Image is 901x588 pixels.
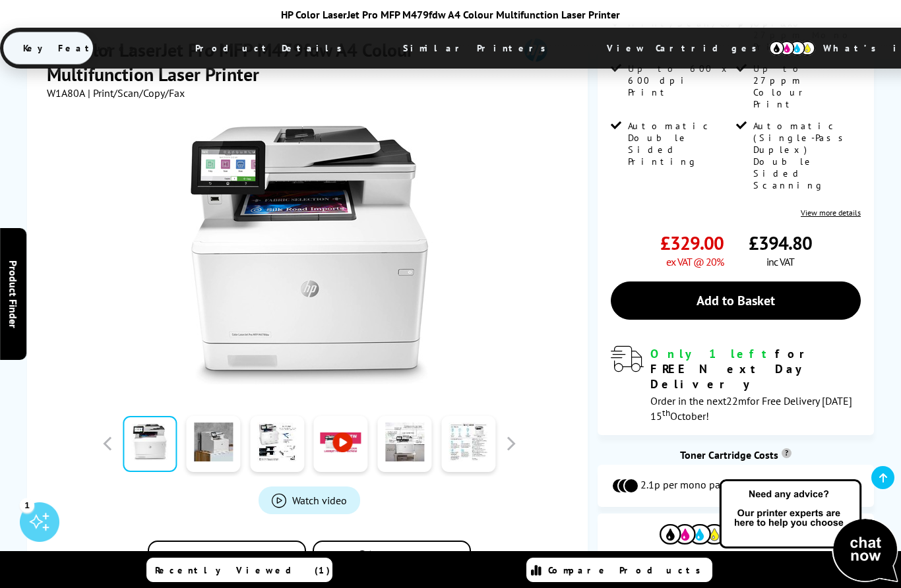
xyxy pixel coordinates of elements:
[598,448,874,461] div: Toner Cartridge Costs
[148,541,306,578] button: Add to Compare
[526,558,712,582] a: Compare Products
[146,558,332,582] a: Recently Viewed (1)
[650,394,852,423] span: Order in the next for Free Delivery [DATE] 15 October!
[801,208,861,218] a: View more details
[628,120,733,167] span: Automatic Double Sided Printing
[88,86,185,100] span: | Print/Scan/Copy/Fax
[716,477,901,585] img: Open Live Chat window
[611,281,861,320] a: Add to Basket
[650,346,861,392] div: for FREE Next Day Delivery
[640,478,731,494] span: 2.1p per mono page
[662,407,670,419] sup: th
[666,255,724,268] span: ex VAT @ 20%
[607,523,864,545] button: View Cartridges
[628,63,733,98] span: Up to 600 x 600 dpi Print
[313,541,471,578] button: In the Box
[175,32,369,64] span: Product Details
[660,231,724,255] span: £329.00
[726,394,747,407] span: 22m
[20,498,34,512] div: 1
[650,346,775,361] span: Only 1 left
[766,255,794,268] span: inc VAT
[259,486,360,514] a: Product_All_Videos
[782,448,792,458] sup: Cost per page
[769,41,815,55] img: cmyk-icon.svg
[587,31,789,65] span: View Cartridges
[47,86,85,100] span: W1A80A
[660,524,726,544] img: Cartridges
[753,63,859,110] span: Up to 27ppm Colour Print
[753,120,859,191] span: Automatic (Single-Pass Duplex) Double Sided Scanning
[7,260,20,328] span: Product Finder
[180,126,439,384] img: HP Color LaserJet Pro MFP M479fdw
[155,564,330,576] span: Recently Viewed (1)
[611,346,861,422] div: modal_delivery
[292,494,347,507] span: Watch video
[548,564,708,576] span: Compare Products
[3,32,161,64] span: Key Features
[749,231,812,255] span: £394.80
[383,32,573,64] span: Similar Printers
